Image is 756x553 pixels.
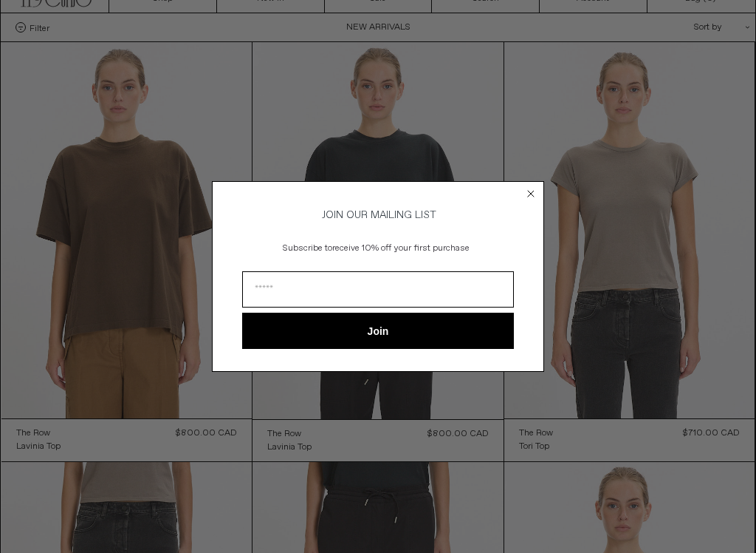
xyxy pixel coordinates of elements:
[283,242,332,254] span: Subscribe to
[523,186,538,201] button: Close dialog
[332,242,470,254] span: receive 10% off your first purchase
[320,208,436,222] span: JOIN OUR MAILING LIST
[242,271,514,308] input: Email
[242,313,514,349] button: Join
